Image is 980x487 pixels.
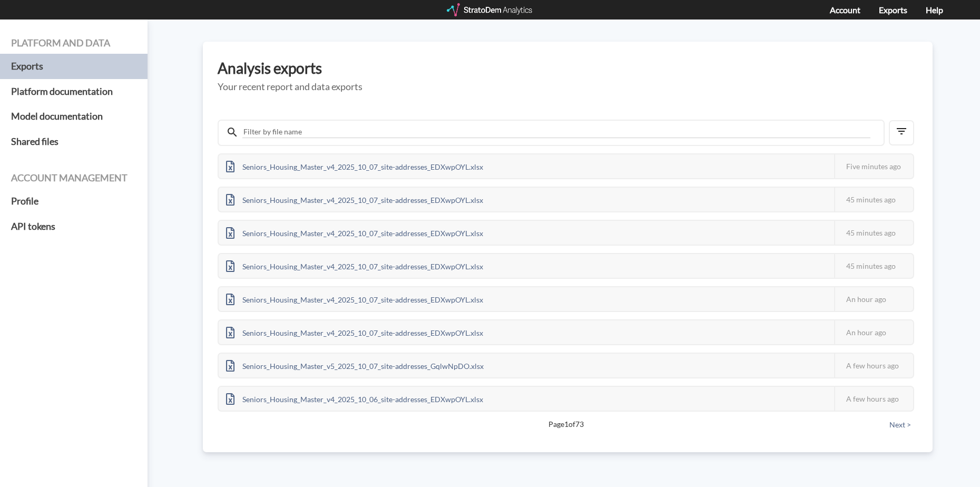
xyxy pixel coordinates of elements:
[219,221,491,245] div: Seniors_Housing_Master_v4_2025_10_07_site-addresses_EDXwpOYL.xlsx
[219,354,491,377] div: Seniors_Housing_Master_v5_2025_10_07_site-addresses_GqlwNpDO.xlsx
[219,320,491,344] div: Seniors_Housing_Master_v4_2025_10_07_site-addresses_EDXwpOYL.xlsx
[11,54,136,79] a: Exports
[834,254,913,278] div: 45 minutes ago
[886,419,914,431] button: Next >
[219,161,491,170] a: Seniors_Housing_Master_v4_2025_10_07_site-addresses_EDXwpOYL.xlsx
[11,104,136,129] a: Model documentation
[219,260,491,269] a: Seniors_Housing_Master_v4_2025_10_07_site-addresses_EDXwpOYL.xlsx
[219,294,491,303] a: Seniors_Housing_Master_v4_2025_10_07_site-addresses_EDXwpOYL.xlsx
[834,287,913,311] div: An hour ago
[834,154,913,178] div: Five minutes ago
[218,82,918,92] h5: Your recent report and data exports
[219,154,491,178] div: Seniors_Housing_Master_v4_2025_10_07_site-addresses_EDXwpOYL.xlsx
[11,129,136,154] a: Shared files
[219,254,491,278] div: Seniors_Housing_Master_v4_2025_10_07_site-addresses_EDXwpOYL.xlsx
[219,393,491,402] a: Seniors_Housing_Master_v4_2025_10_06_site-addresses_EDXwpOYL.xlsx
[219,327,491,336] a: Seniors_Housing_Master_v4_2025_10_07_site-addresses_EDXwpOYL.xlsx
[219,194,491,203] a: Seniors_Housing_Master_v4_2025_10_07_site-addresses_EDXwpOYL.xlsx
[834,221,913,245] div: 45 minutes ago
[11,214,136,239] a: API tokens
[834,320,913,344] div: An hour ago
[11,173,136,183] h4: Account management
[242,126,870,138] input: Filter by file name
[834,354,913,377] div: A few hours ago
[218,60,918,76] h3: Analysis exports
[219,387,491,411] div: Seniors_Housing_Master_v4_2025_10_06_site-addresses_EDXwpOYL.xlsx
[834,387,913,411] div: A few hours ago
[219,227,491,236] a: Seniors_Housing_Master_v4_2025_10_07_site-addresses_EDXwpOYL.xlsx
[11,79,136,104] a: Platform documentation
[11,38,136,48] h4: Platform and data
[879,5,907,15] a: Exports
[830,5,860,15] a: Account
[926,5,943,15] a: Help
[11,189,136,214] a: Profile
[834,188,913,211] div: 45 minutes ago
[254,419,877,430] span: Page 1 of 73
[219,360,491,369] a: Seniors_Housing_Master_v5_2025_10_07_site-addresses_GqlwNpDO.xlsx
[219,188,491,211] div: Seniors_Housing_Master_v4_2025_10_07_site-addresses_EDXwpOYL.xlsx
[219,287,491,311] div: Seniors_Housing_Master_v4_2025_10_07_site-addresses_EDXwpOYL.xlsx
